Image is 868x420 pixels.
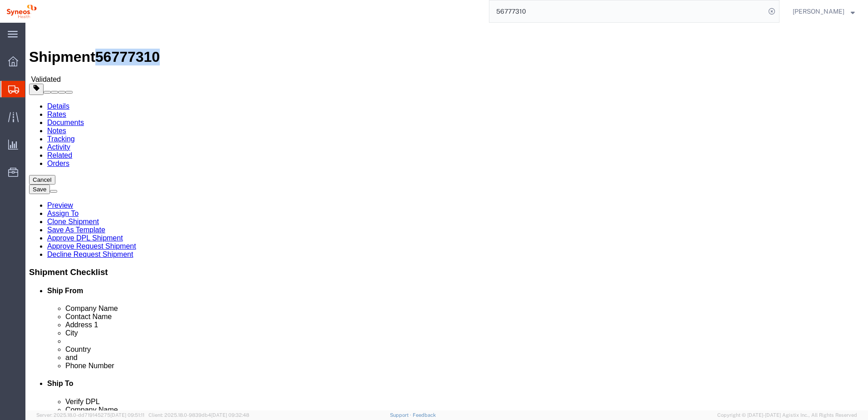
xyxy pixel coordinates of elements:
button: [PERSON_NAME] [792,6,855,17]
span: Natan Tateishi [793,6,844,16]
img: logo [6,5,37,18]
span: [DATE] 09:51:11 [110,412,144,418]
span: Client: 2025.18.0-9839db4 [148,412,249,418]
a: Support [390,412,413,418]
iframe: FS Legacy Container [25,23,868,410]
span: Server: 2025.18.0-dd719145275 [36,412,144,418]
input: Search for shipment number, reference number [489,0,765,22]
span: [DATE] 09:32:48 [211,412,249,418]
span: Copyright © [DATE]-[DATE] Agistix Inc., All Rights Reserved [717,411,857,419]
a: Feedback [413,412,436,418]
